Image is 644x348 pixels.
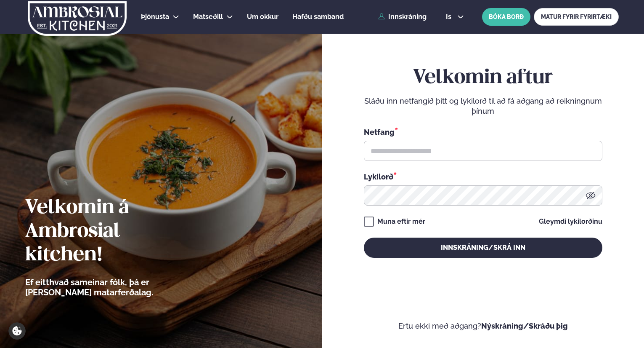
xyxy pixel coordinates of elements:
button: BÓKA BORÐ [482,8,530,26]
p: Ef eitthvað sameinar fólk, þá er [PERSON_NAME] matarferðalag. [25,277,200,297]
a: Um okkur [247,12,278,22]
div: Netfang [364,126,602,137]
h2: Velkomin aftur [364,66,602,90]
a: Matseðill [193,12,223,22]
a: Hafðu samband [292,12,344,22]
a: Innskráning [378,13,427,21]
button: Innskráning/Skrá inn [364,238,602,258]
a: Gleymdi lykilorðinu [539,218,602,225]
div: Lykilorð [364,171,602,182]
a: Nýskráning/Skráðu þig [481,321,568,330]
button: is [439,13,471,20]
img: logo [27,1,127,36]
span: Matseðill [193,13,223,21]
a: MATUR FYRIR FYRIRTÆKI [534,8,619,26]
h2: Velkomin á Ambrosial kitchen! [25,196,200,267]
span: Þjónusta [141,13,169,21]
p: Ertu ekki með aðgang? [347,321,619,331]
a: Þjónusta [141,12,169,22]
a: Cookie settings [8,322,26,340]
span: Um okkur [247,13,278,21]
p: Sláðu inn netfangið þitt og lykilorð til að fá aðgang að reikningnum þínum [364,96,602,116]
span: is [446,13,454,20]
span: Hafðu samband [292,13,344,21]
